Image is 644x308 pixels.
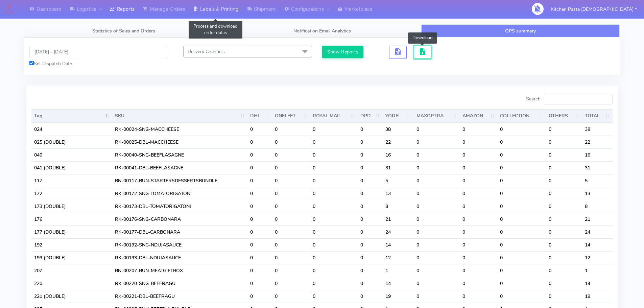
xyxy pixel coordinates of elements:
td: 8 [383,200,414,213]
td: 0 [272,226,310,238]
td: 0 [497,251,546,264]
td: 0 [460,148,498,161]
td: 0 [310,187,357,200]
td: 0 [497,277,546,290]
td: 0 [460,226,498,238]
td: RK-00024-SNG-MACCHEESE [112,123,247,136]
td: 0 [310,226,357,238]
td: 0 [247,226,272,238]
td: 0 [247,174,272,187]
td: 0 [358,290,383,303]
td: 0 [497,174,546,187]
td: 5 [383,174,414,187]
td: 176 [31,213,112,226]
th: TOTAL : activate to sort column ascending [582,109,613,123]
td: 0 [497,290,546,303]
td: 0 [358,174,383,187]
td: 0 [247,123,272,136]
td: 22 [383,136,414,148]
td: 0 [358,161,383,174]
td: 1 [582,264,613,277]
td: 0 [414,213,459,226]
td: 0 [497,136,546,148]
td: 0 [358,251,383,264]
td: 12 [383,251,414,264]
td: 0 [497,123,546,136]
td: 0 [272,290,310,303]
th: YODEL : activate to sort column ascending [383,109,414,123]
th: DPD : activate to sort column ascending [358,109,383,123]
td: 173 (DOUBLE) [31,200,112,213]
td: 0 [497,213,546,226]
td: 0 [358,148,383,161]
td: 0 [546,264,582,277]
td: 22 [582,136,613,148]
td: 0 [272,136,310,148]
td: 0 [497,238,546,251]
td: RK-00177-DBL-CARBONARA [112,226,247,238]
td: 14 [383,277,414,290]
td: 0 [358,238,383,251]
td: 0 [546,187,582,200]
td: 0 [546,277,582,290]
td: 31 [582,161,613,174]
td: 0 [247,238,272,251]
td: 040 [31,148,112,161]
td: 0 [460,200,498,213]
td: 0 [310,200,357,213]
td: 041 (DOUBLE) [31,161,112,174]
td: 0 [546,213,582,226]
td: 0 [272,174,310,187]
td: 0 [272,187,310,200]
th: AMAZON : activate to sort column ascending [460,109,498,123]
td: 0 [497,264,546,277]
th: ONFLEET : activate to sort column ascending [272,109,310,123]
td: 0 [414,136,459,148]
td: 0 [358,136,383,148]
td: BN-00117-BUN-STARTERSDESSERTSBUNDLE [112,174,247,187]
td: 0 [310,264,357,277]
td: 0 [414,148,459,161]
td: 0 [310,136,357,148]
td: 0 [247,200,272,213]
td: 0 [497,148,546,161]
td: RK-00193-DBL-NDUJASAUCE [112,251,247,264]
td: 24 [582,226,613,238]
td: 0 [272,251,310,264]
td: 0 [247,264,272,277]
td: 0 [272,213,310,226]
td: 0 [546,174,582,187]
td: 0 [460,174,498,187]
td: 16 [383,148,414,161]
td: 221 (DOUBLE) [31,290,112,303]
th: ROYAL MAIL : activate to sort column ascending [310,109,357,123]
div: Set Dispatch Date [29,60,168,67]
td: RK-00220-SNG-BEEFRAGU [112,277,247,290]
td: 025 (DOUBLE) [31,136,112,148]
td: 0 [272,123,310,136]
td: 117 [31,174,112,187]
td: 14 [582,277,613,290]
td: 193 (DOUBLE) [31,251,112,264]
td: 19 [383,290,414,303]
th: Tag: activate to sort column descending [31,109,112,123]
td: 0 [247,251,272,264]
td: 0 [272,264,310,277]
td: 14 [582,238,613,251]
th: SKU: activate to sort column ascending [112,109,247,123]
td: 0 [247,277,272,290]
td: 0 [460,264,498,277]
td: 0 [310,123,357,136]
th: OTHERS : activate to sort column ascending [546,109,582,123]
td: 220 [31,277,112,290]
span: Statistics of Sales and Orders [92,28,155,34]
td: 0 [310,161,357,174]
td: RK-00173-DBL-TOMATORIGATONI [112,200,247,213]
td: 0 [546,123,582,136]
th: DHL : activate to sort column ascending [247,109,272,123]
td: RK-00176-SNG-CARBONARA [112,213,247,226]
td: 0 [414,187,459,200]
td: 0 [546,161,582,174]
td: 0 [358,277,383,290]
td: 1 [383,264,414,277]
